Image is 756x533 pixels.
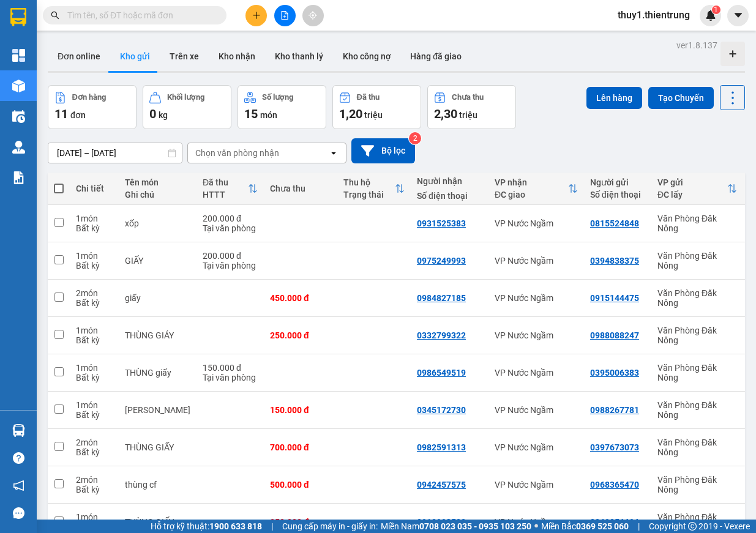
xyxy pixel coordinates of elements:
div: 0397673073 [590,442,639,452]
button: Lên hàng [586,87,642,109]
div: 1 món [76,251,113,261]
img: warehouse-icon [12,141,25,154]
span: kg [159,110,168,120]
span: thuy1.thientrung [608,7,700,23]
div: Bất kỳ [76,223,113,233]
div: Chi tiết [76,184,113,193]
div: VP Nước Ngầm [495,480,578,490]
svg: open [329,148,339,158]
div: VP Nước Ngầm [495,442,578,452]
span: caret-down [733,10,744,21]
span: search [51,11,59,20]
strong: 0369 525 060 [576,521,629,531]
div: Văn Phòng Đăk Nông [657,251,737,270]
div: HTTT [203,190,248,199]
strong: 0708 023 035 - 0935 103 250 [419,521,531,531]
div: 1 món [76,363,113,373]
div: Bất kỳ [76,447,113,457]
button: Đơn hàng11đơn [48,85,137,129]
div: Khối lượng [167,93,204,102]
div: 1 món [76,400,113,410]
span: Miền Nam [381,520,531,533]
div: 200.000 đ [203,214,258,223]
img: warehouse-icon [12,424,25,437]
div: THÙNG GIÁY [125,330,190,340]
div: 0975249993 [417,256,466,266]
button: file-add [274,5,296,26]
div: Văn Phòng Đăk Nông [657,475,737,494]
div: Thu hộ [343,177,395,187]
div: 0968365470 [590,480,639,490]
div: 0395006383 [590,368,639,378]
div: VP Nước Ngầm [495,256,578,266]
div: Bất kỳ [76,373,113,382]
div: Số điện thoại [417,191,482,201]
button: Hàng đã giao [400,42,471,71]
div: Tên món [125,177,190,187]
button: Kho gửi [110,42,160,71]
div: Bất kỳ [76,410,113,420]
div: 0912993582 [417,517,466,527]
div: Ghi chú [125,190,190,199]
div: 450.000 đ [270,293,331,303]
div: 0332799322 [417,330,466,340]
span: 1,20 [339,106,362,121]
div: giấy [125,293,190,303]
th: Toggle SortBy [196,173,264,205]
span: 1 [714,6,718,14]
div: Đã thu [357,93,380,102]
span: đơn [70,110,86,120]
div: Tại văn phòng [203,261,258,270]
div: Bất kỳ [76,485,113,494]
button: Kho công nợ [333,42,400,71]
button: Kho nhận [209,42,265,71]
div: 1 món [76,326,113,335]
div: Văn Phòng Đăk Nông [657,326,737,345]
div: VP Nước Ngầm [495,405,578,415]
img: logo-vxr [10,8,26,26]
div: Văn Phòng Đăk Nông [657,214,737,233]
div: 150.000 đ [270,405,331,415]
sup: 1 [712,6,720,14]
button: aim [302,5,324,26]
span: | [638,520,640,533]
div: 0986549519 [417,368,466,378]
div: 0869056696 [590,517,639,527]
div: THÙNG GIAYS [125,405,190,415]
div: 150.000 đ [203,363,258,373]
span: plus [252,11,261,20]
div: THÙNG GIẤY [125,517,190,527]
span: triệu [459,110,477,120]
div: Chưa thu [452,93,484,102]
button: Kho thanh lý [265,42,333,71]
span: Hỗ trợ kỹ thuật: [151,520,262,533]
img: icon-new-feature [705,10,716,21]
div: 0345172730 [417,405,466,415]
div: Người gửi [590,177,645,187]
div: VP Nước Ngầm [495,293,578,303]
img: dashboard-icon [12,49,25,62]
div: Văn Phòng Đăk Nông [657,400,737,420]
div: THÙNG giấy [125,368,190,378]
span: Miền Bắc [541,520,629,533]
div: 0982591313 [417,442,466,452]
span: message [13,507,24,519]
th: Toggle SortBy [651,173,743,205]
div: ĐC lấy [657,190,727,199]
div: Tại văn phòng [203,373,258,382]
span: 11 [54,106,68,121]
div: 2 món [76,475,113,485]
div: 0394838375 [590,256,639,266]
strong: 1900 633 818 [209,521,262,531]
button: plus [245,5,267,26]
img: warehouse-icon [12,80,25,92]
div: Chưa thu [270,184,331,193]
div: 0984827185 [417,293,466,303]
div: VP nhận [495,177,568,187]
div: Chọn văn phòng nhận [195,147,279,159]
span: ⚪️ [534,524,538,529]
span: 15 [244,106,258,121]
span: aim [309,11,317,20]
span: | [271,520,273,533]
button: Trên xe [160,42,209,71]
